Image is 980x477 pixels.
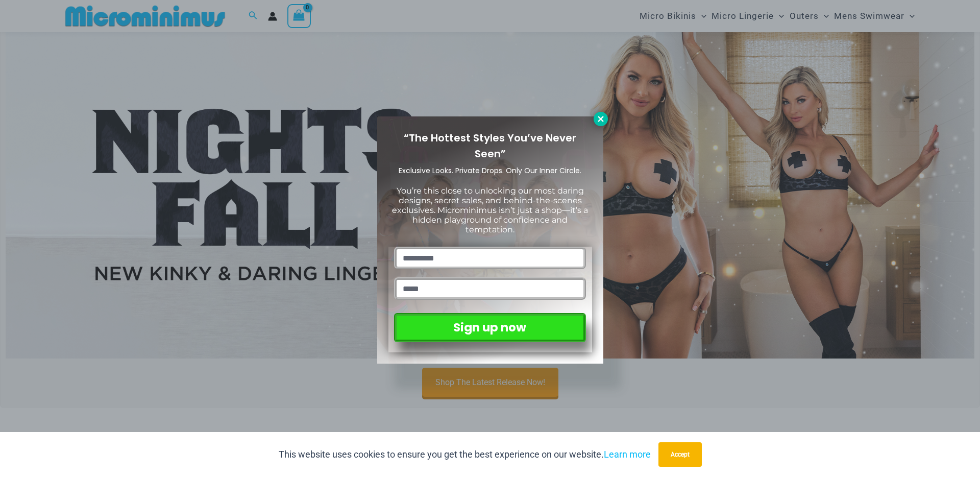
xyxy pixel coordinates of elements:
[394,313,585,342] button: Sign up now
[392,186,588,235] span: You’re this close to unlocking our most daring designs, secret sales, and behind-the-scenes exclu...
[404,131,576,161] span: “The Hottest Styles You’ve Never Seen”
[399,165,581,176] span: Exclusive Looks. Private Drops. Only Our Inner Circle.
[594,112,608,126] button: Close
[279,447,651,462] p: This website uses cookies to ensure you get the best experience on our website.
[604,449,651,460] a: Learn more
[658,442,702,467] button: Accept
